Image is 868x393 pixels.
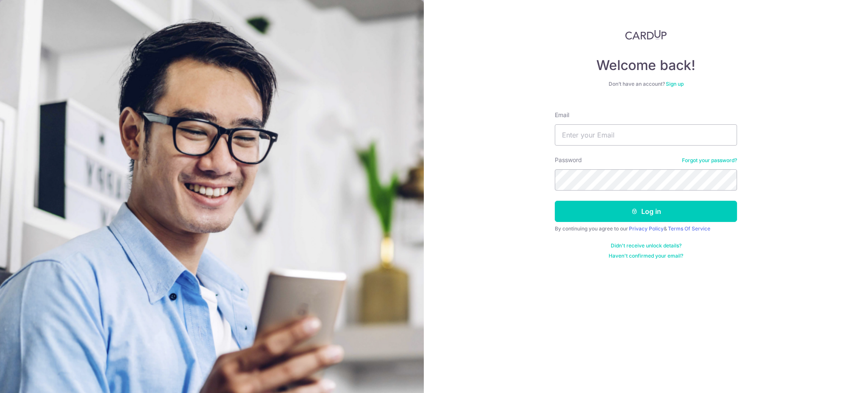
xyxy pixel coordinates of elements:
a: Terms Of Service [668,225,710,232]
label: Email [555,111,569,119]
a: Haven't confirmed your email? [609,253,683,259]
div: By continuing you agree to our & [555,225,737,232]
label: Password [555,156,582,164]
a: Didn't receive unlock details? [611,242,682,249]
div: Don’t have an account? [555,81,737,87]
a: Forgot your password? [682,157,737,164]
a: Sign up [666,81,684,87]
input: Enter your Email [555,124,737,146]
img: CardUp Logo [625,30,667,40]
h4: Welcome back! [555,57,737,74]
button: Log in [555,201,737,222]
a: Privacy Policy [629,225,664,232]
